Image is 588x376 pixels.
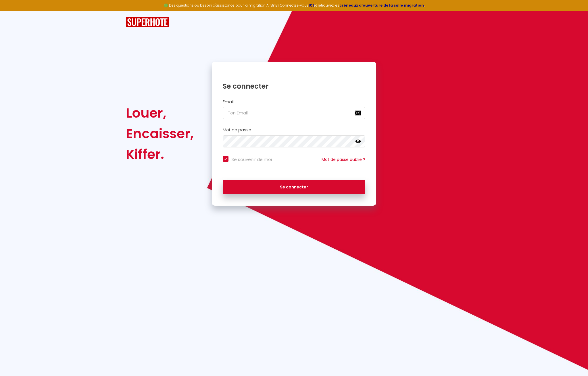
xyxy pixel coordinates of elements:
a: ICI [309,3,314,8]
h1: Se connecter [223,82,365,91]
a: créneaux d'ouverture de la salle migration [339,3,424,8]
img: SuperHote logo [126,17,169,28]
input: Ton Email [223,107,365,119]
h2: Mot de passe [223,128,365,133]
div: Louer, [126,103,194,123]
h2: Email [223,100,365,104]
button: Se connecter [223,180,365,194]
a: Mot de passe oublié ? [322,157,365,162]
div: Encaisser, [126,123,194,144]
div: Kiffer. [126,144,194,165]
